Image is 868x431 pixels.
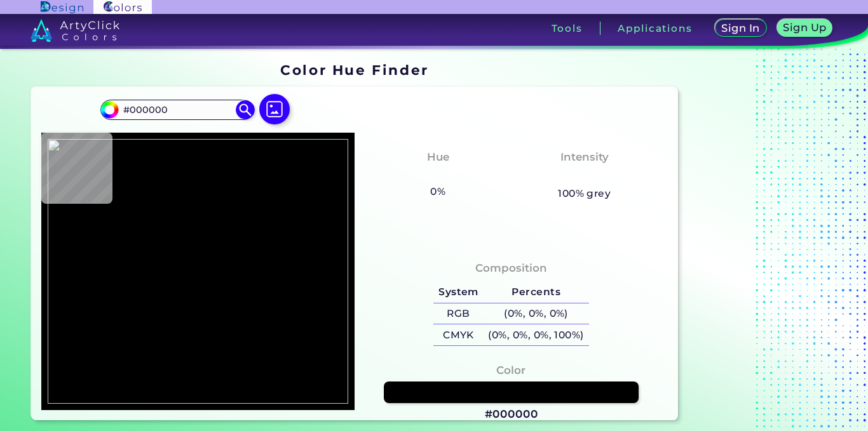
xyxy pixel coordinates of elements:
h5: 100% grey [558,185,611,202]
h5: Sign In [722,23,760,33]
h1: Color Hue Finder [280,60,428,79]
h3: None [417,168,459,183]
h5: Percents [484,282,589,303]
h4: Color [496,361,526,380]
a: Sign Up [777,19,832,37]
h4: Intensity [560,148,609,166]
a: Sign In [715,19,766,37]
h5: 0% [426,183,451,200]
h3: #000000 [485,407,538,422]
h4: Composition [475,259,547,277]
h4: Hue [427,148,449,166]
img: 44c49c4c-8951-4f17-9902-9c7f9bd19799 [48,139,348,403]
h3: Tools [552,23,583,33]
h5: System [433,282,483,303]
input: type color.. [119,102,237,119]
h5: (0%, 0%, 0%) [484,303,589,324]
img: icon picture [259,94,290,124]
img: logo_artyclick_colors_white.svg [31,19,120,42]
h5: CMYK [433,324,483,345]
h5: RGB [433,303,483,324]
h3: None [563,168,606,183]
img: icon search [236,100,255,119]
img: ArtyClick Design logo [41,1,83,13]
iframe: Advertisement [683,57,842,425]
h5: (0%, 0%, 0%, 100%) [484,324,589,345]
h3: Applications [618,23,692,33]
h5: Sign Up [783,22,826,32]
